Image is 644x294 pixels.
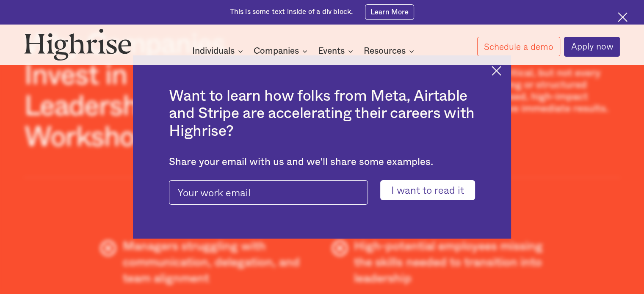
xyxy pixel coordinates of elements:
a: Learn More [365,4,415,19]
div: Events [318,46,345,56]
div: Events [318,46,356,56]
a: Schedule a demo [477,37,560,56]
h2: Want to learn how folks from Meta, Airtable and Stripe are accelerating their careers with Highrise? [169,88,475,140]
input: I want to read it [380,180,475,201]
div: Individuals [192,46,235,56]
div: Companies [254,46,310,56]
img: Cross icon [618,12,627,22]
div: Resources [364,46,417,56]
a: Apply now [564,37,620,57]
div: Companies [254,46,299,56]
img: Cross icon [492,66,501,76]
div: Share your email with us and we'll share some examples. [169,156,475,168]
div: Resources [364,46,406,56]
input: Your work email [169,180,368,205]
div: Individuals [192,46,246,56]
div: This is some text inside of a div block. [230,7,353,17]
img: Highrise logo [24,28,132,61]
form: pop-up-modal-form [169,180,475,201]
